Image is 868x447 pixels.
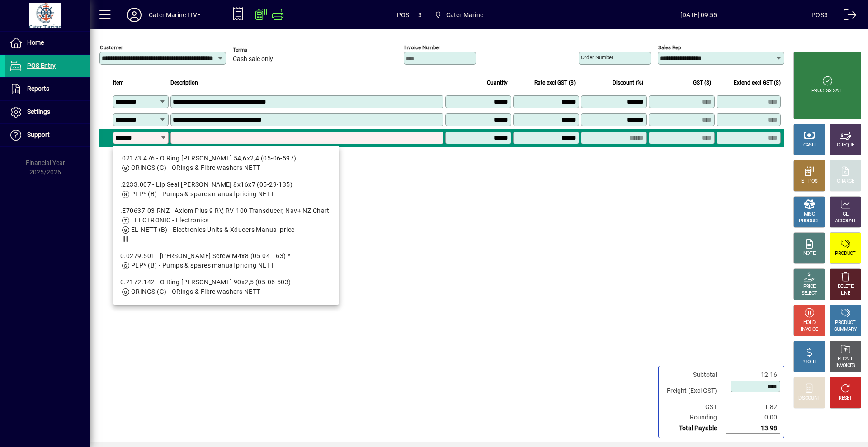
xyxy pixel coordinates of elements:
td: GST [662,402,726,412]
div: NOTE [803,250,815,257]
div: CHEQUE [837,142,854,149]
span: Terms [233,47,287,53]
span: Reports [27,85,49,92]
mat-label: Order number [581,54,613,61]
span: Description [170,78,198,88]
span: Discount (%) [613,78,643,88]
td: Subtotal [662,370,726,380]
div: DISCOUNT [798,395,820,402]
span: Rate excl GST ($) [534,78,576,88]
mat-label: Invoice number [404,44,440,51]
div: LINE [841,290,850,297]
div: PROCESS SALE [811,88,843,94]
span: [DATE] 09:55 [586,8,811,22]
mat-option: 0.2230.015 - Johnson V-ring (05-19-503 [113,300,339,326]
mat-label: Customer [100,44,123,51]
td: 13.98 [726,423,780,434]
div: SELECT [802,290,817,297]
div: CASH [803,142,815,149]
span: Cash sale only [233,56,273,63]
div: .E70637-03-RNZ - Axiom Plus 9 RV, RV-100 Transducer, Nav+ NZ Chart [120,206,332,216]
span: ELECTRONIC - Electronics [131,216,209,224]
span: EL-NETT (B) - Electronics Units & Xducers Manual price [131,226,295,233]
div: MISC [804,211,815,218]
span: GST ($) [693,78,711,88]
mat-label: Sales rep [658,44,681,51]
div: DELETE [838,283,853,290]
span: POS Entry [27,62,56,69]
div: PRODUCT [799,218,819,225]
span: ORINGS (G) - ORings & Fibre washers NETT [131,288,260,295]
div: EFTPOS [801,178,818,185]
td: Freight (Excl GST) [662,380,726,402]
div: ACCOUNT [835,218,856,225]
span: Cater Marine [431,7,487,23]
span: Home [27,39,44,46]
span: PLP* (B) - Pumps & spares manual pricing NETT [131,262,274,269]
span: Settings [27,108,50,115]
div: RESET [839,395,852,402]
div: PRODUCT [835,250,855,257]
span: 3 [418,8,422,22]
a: Logout [837,2,857,31]
mat-option: 0.2172.142 - O Ring Johnson 90x2,5 (05-06-503) [113,274,339,300]
div: PRODUCT [835,320,855,326]
div: PROFIT [802,359,817,366]
span: Extend excl GST ($) [734,78,781,88]
a: Home [5,32,90,54]
span: Item [113,78,124,88]
div: 0.0279.501 - [PERSON_NAME] Screw M4x8 (05-04-163) * [120,251,332,261]
div: GL [843,211,849,218]
div: INVOICE [801,326,817,333]
div: RECALL [838,356,854,362]
a: Reports [5,78,90,100]
div: POS3 [811,8,828,22]
span: Support [27,131,50,138]
td: 1.82 [726,402,780,412]
td: 0.00 [726,412,780,423]
span: PLP* (B) - Pumps & spares manual pricing NETT [131,190,274,198]
button: Profile [120,7,149,23]
span: Cater Marine [446,8,483,22]
mat-option: .E70637-03-RNZ - Axiom Plus 9 RV, RV-100 Transducer, Nav+ NZ Chart [113,202,339,248]
td: Total Payable [662,423,726,434]
div: .02173.476 - O Ring [PERSON_NAME] 54,6x2,4 (05-06-597) [120,154,332,163]
mat-option: .02173.476 - O Ring Johnson 54,6x2,4 (05-06-597) [113,150,339,176]
a: Support [5,124,90,146]
mat-option: 0.0279.501 - Johnson Screw M4x8 (05-04-163) * [113,248,339,274]
div: PRICE [803,283,816,290]
span: Quantity [487,78,508,88]
span: POS [397,8,410,22]
mat-option: .2233.007 - Lip Seal Johnson 8x16x7 (05-29-135) [113,176,339,202]
a: Settings [5,101,90,123]
div: HOLD [803,320,815,326]
div: 0.2230.015 - [PERSON_NAME] V-ring ([PHONE_NUMBER] [120,304,332,313]
td: 12.16 [726,370,780,380]
span: ORINGS (G) - ORings & Fibre washers NETT [131,164,260,171]
div: 0.2172.142 - O Ring [PERSON_NAME] 90x2,5 (05-06-503) [120,278,332,287]
div: .2233.007 - Lip Seal [PERSON_NAME] 8x16x7 (05-29-135) [120,180,332,189]
div: SUMMARY [834,326,857,333]
div: Cater Marine LIVE [149,8,201,22]
td: Rounding [662,412,726,423]
div: CHARGE [837,178,854,185]
div: INVOICES [835,362,855,369]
